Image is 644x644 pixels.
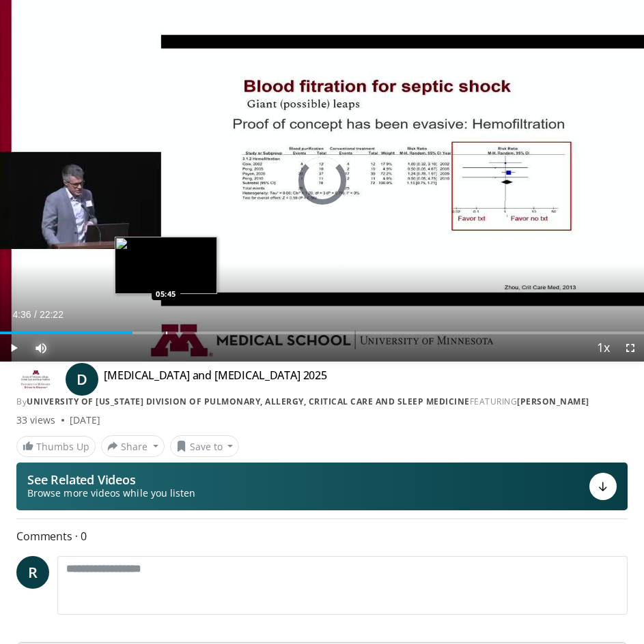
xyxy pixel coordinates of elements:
span: Comments 0 [16,527,628,545]
p: See Related Videos [27,473,195,486]
span: / [34,309,37,320]
a: Thumbs Up [16,436,96,457]
button: Save to [170,435,240,457]
button: Fullscreen [617,334,644,362]
button: See Related Videos Browse more videos while you listen [16,463,628,510]
span: 22:22 [40,309,64,320]
span: 33 views [16,413,56,427]
a: [PERSON_NAME] [517,396,589,407]
a: D [66,363,98,396]
span: 4:36 [12,309,31,320]
button: Share [101,435,165,457]
button: Mute [27,334,55,362]
div: By FEATURING [16,396,628,408]
a: R [16,556,49,589]
a: University of [US_STATE] Division of Pulmonary, Allergy, Critical Care and Sleep Medicine [27,396,470,407]
h4: [MEDICAL_DATA] and [MEDICAL_DATA] 2025 [104,368,327,390]
img: University of Minnesota Division of Pulmonary, Allergy, Critical Care and Sleep Medicine [16,368,55,390]
span: Browse more videos while you listen [27,486,195,500]
button: Playback Rate [589,334,617,362]
img: image.jpeg [115,237,217,294]
div: [DATE] [70,413,100,427]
